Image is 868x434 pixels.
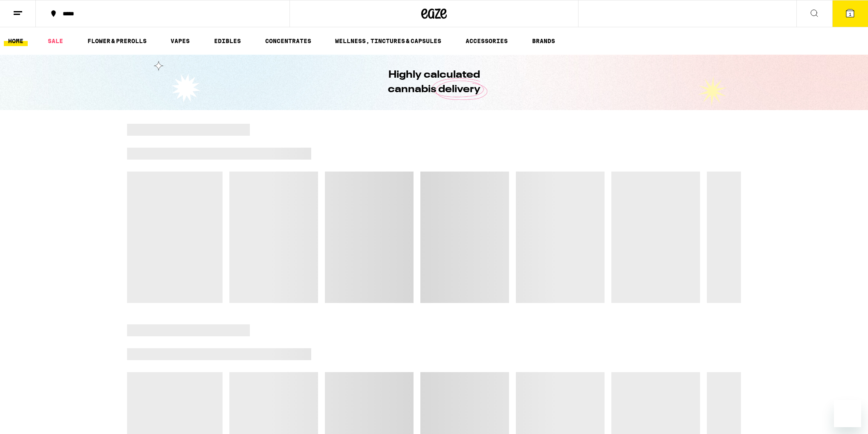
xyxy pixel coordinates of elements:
h1: Highly calculated cannabis delivery [364,68,504,97]
a: CONCENTRATES [261,36,315,46]
button: 1 [832,0,868,27]
a: EDIBLES [210,36,245,46]
a: BRANDS [528,36,559,46]
a: ACCESSORIES [461,36,512,46]
a: HOME [4,36,28,46]
iframe: Button to launch messaging window [834,400,861,427]
a: FLOWER & PREROLLS [83,36,151,46]
span: 1 [849,12,851,17]
a: VAPES [166,36,194,46]
a: SALE [43,36,67,46]
a: WELLNESS, TINCTURES & CAPSULES [331,36,446,46]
